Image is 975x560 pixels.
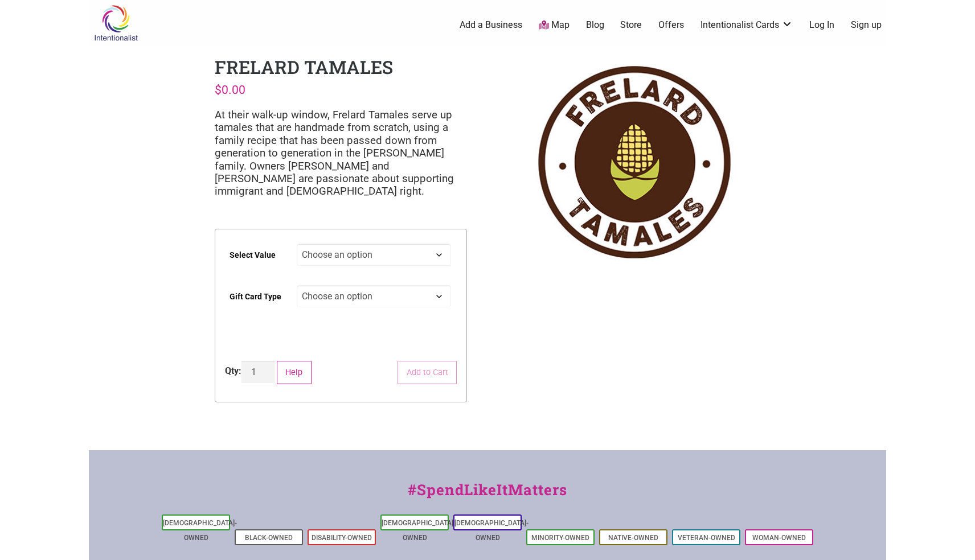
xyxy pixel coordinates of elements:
img: Frelard Tamales logo [508,55,760,270]
button: Add to Cart [398,361,457,384]
button: Help [277,361,312,384]
a: Minority-Owned [531,534,589,542]
a: Offers [658,19,684,31]
a: Store [620,19,642,31]
span: $ [215,83,222,97]
a: [DEMOGRAPHIC_DATA]-Owned [163,519,237,542]
img: Intentionalist [89,5,143,42]
a: Native-Owned [608,534,658,542]
label: Select Value [230,242,276,268]
a: Blog [586,19,604,31]
a: Sign up [851,19,882,31]
a: [DEMOGRAPHIC_DATA]-Owned [382,519,456,542]
a: Intentionalist Cards [700,19,793,31]
a: Add a Business [460,19,522,31]
div: Qty: [225,364,241,378]
label: Gift Card Type [230,284,281,310]
a: Disability-Owned [312,534,372,542]
a: Log In [809,19,834,31]
a: Woman-Owned [752,534,806,542]
p: At their walk-up window, Frelard Tamales serve up tamales that are handmade from scratch, using a... [215,109,467,198]
bdi: 0.00 [215,83,245,97]
h1: Frelard Tamales [215,55,393,79]
a: Black-Owned [245,534,293,542]
a: Map [539,19,570,32]
div: #SpendLikeItMatters [89,479,886,512]
input: Product quantity [241,361,275,383]
a: Veteran-Owned [678,534,735,542]
a: [DEMOGRAPHIC_DATA]-Owned [454,519,529,542]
